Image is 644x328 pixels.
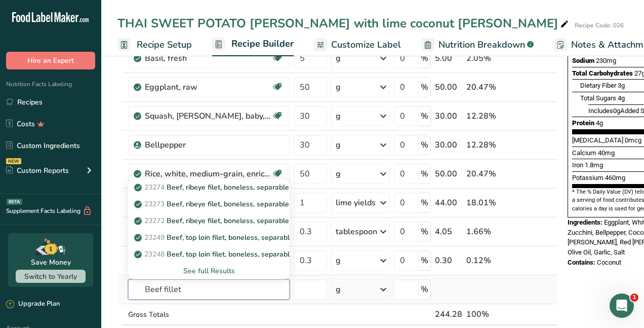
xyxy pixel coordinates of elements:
a: Recipe Setup [117,33,192,56]
div: 20.47% [466,168,509,180]
div: 1.66% [466,226,509,238]
div: g [336,168,341,180]
a: Customize Label [314,33,401,56]
div: g [336,52,341,64]
div: 244.28 [435,308,462,320]
div: tablespoon [336,226,377,238]
div: 100% [466,308,509,320]
span: Sodium [572,57,594,64]
span: 1 [630,294,638,302]
div: See full Results [136,266,281,276]
div: 30.00 [435,139,462,151]
div: g [336,254,341,267]
a: 23273Beef, ribeye filet, boneless, separable lean only, trimmed to 0" fat, choice, cooked, grilled [128,196,290,212]
span: Ingredients: [568,218,602,226]
a: 23274Beef, ribeye filet, boneless, separable lean only, trimmed to 0" fat, select, cooked, grilled [128,179,290,196]
span: Total Sugars [580,94,616,102]
span: Calcium [572,149,596,157]
span: 0g [613,107,620,115]
span: Nutrition Breakdown [438,38,525,52]
div: 12.28% [466,139,509,151]
div: Save Money [31,257,71,268]
div: g [336,110,341,122]
span: Protein [572,119,594,127]
span: 4g [596,119,603,127]
span: Recipe Setup [137,38,192,52]
span: 23249 [144,233,165,242]
span: 460mg [605,174,625,181]
div: Bellpepper [145,139,271,151]
div: Gross Totals [128,309,290,320]
span: 23248 [144,249,165,259]
a: 23272Beef, ribeye filet, boneless, separable lean only, trimmed to 0" fat, all grades, cooked, gr... [128,212,290,229]
div: g [336,81,341,93]
a: 23249Beef, top loin filet, boneless, separable lean only, trimmed to 1/8" fat, select, cooked, gr... [128,229,290,246]
div: 12.28% [466,110,509,122]
span: Potassium [572,174,603,181]
a: Recipe Builder [212,32,294,57]
div: Squash, [PERSON_NAME], baby, raw [145,110,271,122]
div: Custom Reports [6,165,69,176]
div: 0.12% [466,254,509,267]
div: 5.00 [435,52,462,64]
div: 0.30 [435,254,462,267]
div: THAI SWEET POTATO [PERSON_NAME] with lime coconut [PERSON_NAME] [117,14,571,32]
button: Switch to Yearly [16,270,86,283]
span: 23273 [144,199,165,209]
div: 44.00 [435,197,462,209]
div: BETA [7,199,22,205]
input: Add Ingredient [128,279,290,300]
div: lime yields [336,197,376,209]
span: Iron [572,161,583,169]
span: 4g [618,94,625,102]
span: Coconut [597,259,621,266]
span: 3g [618,82,625,89]
div: See full Results [128,263,290,279]
button: Hire an Expert [6,52,95,69]
span: Contains: [568,259,595,266]
div: 30.00 [435,110,462,122]
span: 230mg [596,57,616,64]
div: Eggplant, raw [145,81,271,93]
div: Rice, white, medium-grain, enriched, cooked [145,168,271,180]
div: Basil, fresh [145,52,271,64]
div: 20.47% [466,81,509,93]
span: [MEDICAL_DATA] [572,136,623,144]
div: NEW [6,158,21,164]
div: 4.05 [435,226,462,238]
div: g [336,139,341,151]
div: Recipe Code: 026 [575,21,624,30]
span: Switch to Yearly [24,272,77,281]
span: 40mg [598,149,615,157]
iframe: Intercom live chat [610,294,634,318]
div: 18.01% [466,197,509,209]
div: 50.00 [435,81,462,93]
span: 1.8mg [585,161,603,169]
a: Nutrition Breakdown [421,33,534,56]
div: g [336,283,341,296]
div: 2.05% [466,52,509,64]
a: 23248Beef, top loin filet, boneless, separable lean only, trimmed to 1/8" fat, choice, cooked, gr... [128,246,290,263]
span: Dietary Fiber [580,82,616,89]
div: Upgrade Plan [6,299,60,309]
span: 0mcg [625,136,641,144]
div: 50.00 [435,168,462,180]
span: Customize Label [331,38,401,52]
span: 23274 [144,183,165,192]
span: Total Carbohydrates [572,69,633,77]
span: 23272 [144,216,165,226]
span: Recipe Builder [231,37,294,51]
